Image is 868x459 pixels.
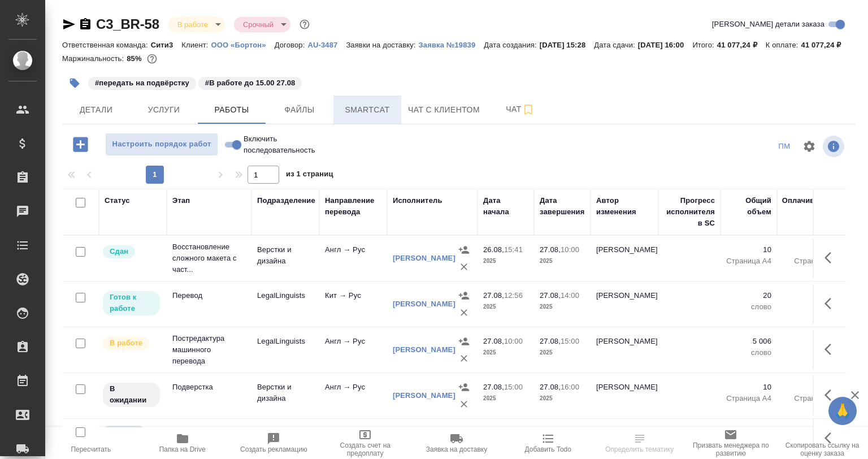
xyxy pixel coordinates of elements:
[393,254,455,262] a: [PERSON_NAME]
[796,133,823,160] span: Настроить таблицу
[594,427,685,459] button: Определить тематику
[726,425,771,436] p: 0
[540,195,585,218] div: Дата завершения
[455,241,472,258] button: Назначить
[62,18,76,31] button: Скопировать ссылку для ЯМессенджера
[776,427,868,459] button: Скопировать ссылку на оценку заказа
[685,427,776,459] button: Призвать менеджера по развитию
[783,256,839,267] p: Страница А4
[455,379,472,396] button: Назначить
[286,167,333,184] span: из 1 страниц
[766,41,801,49] p: К оплате:
[168,17,225,32] div: В работе
[773,138,796,155] div: split button
[540,383,561,391] p: 27.08,
[96,16,159,32] a: C3_BR-58
[228,427,320,459] button: Создать рекламацию
[275,41,308,49] p: Договор:
[540,41,594,49] p: [DATE] 15:28
[594,41,637,49] p: Дата сдачи:
[483,383,504,391] p: 27.08,
[783,347,839,358] p: слово
[782,195,839,218] div: Оплачиваемый объем
[426,445,487,453] span: Заявка на доставку
[455,350,472,367] button: Удалить
[419,41,484,49] p: Заявка №19839
[71,445,111,453] span: Пересчитать
[561,426,579,434] p: 16:00
[111,138,212,151] span: Настроить порядок работ
[483,256,528,267] p: 2025
[151,41,182,49] p: Сити3
[561,337,579,345] p: 15:00
[726,195,771,218] div: Общий объем
[823,136,847,157] span: Посмотреть информацию
[393,391,455,400] a: [PERSON_NAME]
[172,425,246,436] p: Приемка подверстки
[110,337,142,349] p: В работе
[483,301,528,313] p: 2025
[504,383,523,391] p: 15:00
[455,333,472,350] button: Назначить
[783,393,839,404] p: Страница А4
[783,336,839,347] p: 5 006
[783,244,839,256] p: 10
[540,291,561,300] p: 27.08,
[110,292,153,314] p: Готов к работе
[483,291,504,300] p: 27.08,
[319,419,387,458] td: Не указан
[102,425,161,440] div: Можно подбирать исполнителей
[319,284,387,324] td: Кит → Рус
[145,51,159,66] button: 5093.52 RUB;
[234,17,290,32] div: В работе
[504,426,523,434] p: 15:41
[205,103,259,117] span: Работы
[419,40,484,51] button: Заявка №19839
[783,425,839,436] p: 0
[818,336,845,363] button: Здесь прячутся важные кнопки
[540,337,561,345] p: 27.08,
[818,425,845,452] button: Здесь прячутся важные кнопки
[62,71,87,96] button: Добавить тэг
[783,382,839,393] p: 10
[726,290,771,301] p: 20
[504,291,523,300] p: 12:56
[525,445,571,453] span: Добавить Todo
[455,258,472,275] button: Удалить
[483,393,528,404] p: 2025
[137,427,228,459] button: Папка на Drive
[726,347,771,358] p: слово
[319,376,387,415] td: Англ → Рус
[411,427,502,459] button: Заявка на доставку
[62,54,127,63] p: Маржинальность:
[251,239,319,278] td: Верстки и дизайна
[455,304,472,321] button: Удалить
[251,376,319,415] td: Верстки и дизайна
[297,17,312,32] button: Доп статусы указывают на важность/срочность заказа
[726,244,771,256] p: 10
[272,103,327,117] span: Файлы
[591,284,658,324] td: [PERSON_NAME]
[591,330,658,370] td: [PERSON_NAME]
[591,376,658,415] td: [PERSON_NAME]
[127,54,144,63] p: 85%
[319,239,387,278] td: Англ → Рус
[174,20,211,29] button: В работе
[726,256,771,267] p: Страница А4
[783,301,839,313] p: слово
[801,41,850,49] p: 41 077,24 ₽
[65,133,96,156] button: Добавить работу
[102,382,161,408] div: Исполнитель назначен, приступать к работе пока рано
[818,382,845,409] button: Здесь прячутся важные кнопки
[110,426,138,438] p: Подбор
[828,397,857,425] button: 🙏
[483,337,504,345] p: 27.08,
[408,103,480,117] span: Чат с клиентом
[244,133,315,156] span: Включить последовательность
[251,330,319,370] td: LegalLinguists
[483,426,504,434] p: 26.08,
[87,77,197,87] span: передать на подвёрстку
[540,301,585,313] p: 2025
[172,195,190,206] div: Этап
[540,347,585,358] p: 2025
